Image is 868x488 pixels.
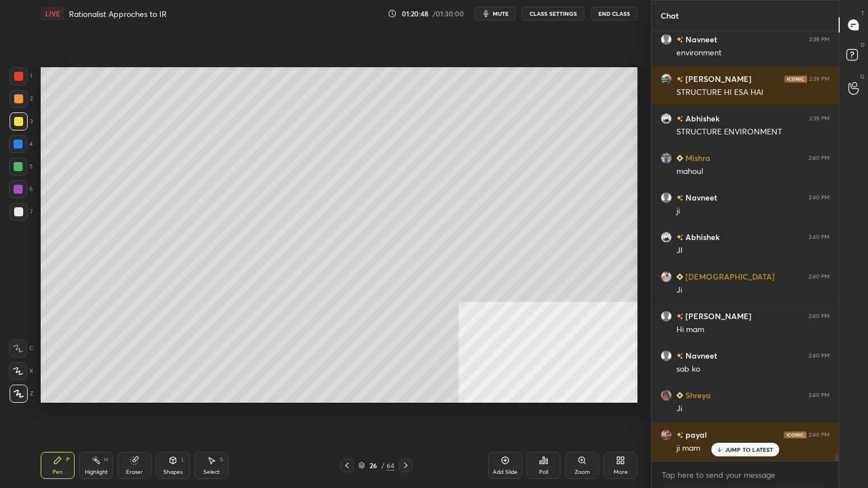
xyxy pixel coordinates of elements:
[809,76,830,82] div: 2:39 PM
[676,195,683,201] img: no-rating-badge.077c3623.svg
[784,432,806,438] img: iconic-dark.1390631f.png
[10,203,33,221] div: 7
[181,457,185,463] div: L
[860,72,865,81] p: G
[676,37,683,43] img: no-rating-badge.077c3623.svg
[652,1,688,30] p: Chat
[85,469,108,475] div: Highlight
[676,313,683,320] img: no-rating-badge.077c3623.svg
[661,350,672,361] img: default.png
[676,353,683,359] img: no-rating-badge.077c3623.svg
[676,324,830,335] div: Hi mam
[9,158,33,176] div: 5
[676,285,830,296] div: Ji
[809,392,830,399] div: 2:40 PM
[522,7,584,20] button: CLASS SETTINGS
[683,350,717,361] h6: Navneet
[809,313,830,320] div: 2:40 PM
[676,403,830,415] div: Ji
[9,362,33,380] div: X
[676,127,830,138] div: STRUCTURE ENVIRONMENT
[661,429,672,441] img: ee414db5928040c0bf04f3912d5d3ed8.jpg
[220,457,223,463] div: S
[676,364,830,375] div: sab ko
[861,41,865,49] p: D
[661,113,672,124] img: 157a12b114f849d4b4c598ec997f7443.jpg
[614,469,628,475] div: More
[9,339,33,358] div: C
[676,392,683,399] img: Learner_Badge_beginner_1_8b307cf2a0.svg
[809,115,830,122] div: 2:39 PM
[661,34,672,45] img: default.png
[10,67,32,85] div: 1
[861,9,865,18] p: T
[683,152,710,164] h6: Mishra
[784,76,807,82] img: iconic-dark.1390631f.png
[591,7,637,20] button: End Class
[9,135,33,153] div: 4
[53,469,63,475] div: Pen
[809,36,830,43] div: 2:39 PM
[725,446,774,453] p: JUMP TO LATEST
[676,166,830,177] div: mahoul
[575,469,590,475] div: Zoom
[683,310,752,322] h6: [PERSON_NAME]
[661,192,672,203] img: default.png
[676,47,830,59] div: environment
[203,469,220,475] div: Select
[809,194,830,201] div: 2:40 PM
[104,457,108,463] div: H
[367,462,379,469] div: 26
[652,31,839,461] div: grid
[676,432,683,438] img: no-rating-badge.077c3623.svg
[661,232,672,243] img: 157a12b114f849d4b4c598ec997f7443.jpg
[539,469,548,475] div: Poll
[493,10,509,18] span: mute
[676,116,683,122] img: no-rating-badge.077c3623.svg
[66,457,70,463] div: P
[661,311,672,322] img: default.png
[683,271,775,282] h6: [DEMOGRAPHIC_DATA]
[69,8,167,19] h4: Rationalist Approches to IR
[683,429,707,441] h6: payal
[676,87,830,98] div: STRUCTURE HI ESA HAI
[475,7,515,20] button: mute
[809,155,830,162] div: 2:40 PM
[676,155,683,162] img: Learner_Badge_beginner_1_8b307cf2a0.svg
[661,271,672,282] img: f6ca35e622e045489f422ce79b706c9b.jpg
[809,234,830,241] div: 2:40 PM
[809,273,830,280] div: 2:40 PM
[9,180,33,198] div: 6
[809,432,830,438] div: 2:40 PM
[661,390,672,401] img: 686a03e7b09842bab0962c898401b708.jpg
[683,191,717,203] h6: Navneet
[493,469,518,475] div: Add Slide
[661,152,672,164] img: 18e748bc62f74b5f9d7892c64c5de8ac.jpg
[809,352,830,359] div: 2:40 PM
[676,206,830,217] div: ji
[126,469,143,475] div: Eraser
[683,73,752,85] h6: [PERSON_NAME]
[676,245,830,256] div: JI
[676,443,830,454] div: ji mam
[661,73,672,85] img: 7715b76f89534ce1b7898b90faabab22.jpg
[683,231,719,243] h6: Abhishek
[676,76,683,82] img: no-rating-badge.077c3623.svg
[163,469,183,475] div: Shapes
[676,234,683,241] img: no-rating-badge.077c3623.svg
[683,389,711,401] h6: Shreya
[683,33,717,45] h6: Navneet
[41,7,64,20] div: LIVE
[387,460,394,470] div: 64
[10,112,33,130] div: 3
[10,385,33,403] div: Z
[381,462,384,469] div: /
[683,112,719,124] h6: Abhishek
[676,273,683,280] img: Learner_Badge_beginner_1_8b307cf2a0.svg
[10,90,33,108] div: 2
